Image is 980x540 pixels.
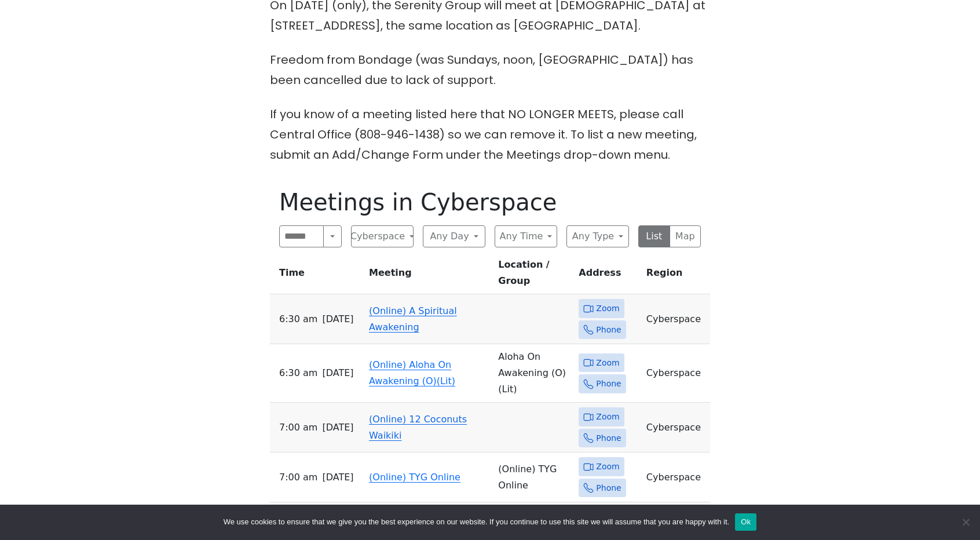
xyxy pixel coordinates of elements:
[423,225,485,247] button: Any Day
[670,225,701,247] button: Map
[369,472,460,483] a: (Online) TYG Online
[735,513,756,531] button: Ok
[364,257,493,294] th: Meeting
[642,453,710,502] td: Cyberspace
[369,305,457,333] a: (Online) A Spiritual Awakening
[642,294,710,344] td: Cyberspace
[596,301,619,316] span: Zoom
[493,453,574,502] td: (Online) TYG Online
[596,356,619,370] span: Zoom
[279,311,317,327] span: 6:30 AM
[279,188,701,216] h1: Meetings in Cyberspace
[566,225,629,247] button: Any Type
[596,323,621,337] span: Phone
[322,419,353,436] span: [DATE]
[279,469,317,486] span: 7:00 AM
[574,257,642,294] th: Address
[642,257,710,294] th: Region
[638,225,670,247] button: List
[279,419,317,436] span: 7:00 AM
[322,469,353,486] span: [DATE]
[642,403,710,453] td: Cyberspace
[279,225,324,247] input: Search
[596,410,619,424] span: Zoom
[493,344,574,403] td: Aloha On Awakening (O) (Lit)
[596,377,621,391] span: Phone
[369,359,455,386] a: (Online) Aloha On Awakening (O)(Lit)
[596,459,619,474] span: Zoom
[596,431,621,446] span: Phone
[369,414,467,441] a: (Online) 12 Coconuts Waikiki
[279,365,317,381] span: 6:30 AM
[270,104,710,165] p: If you know of a meeting listed here that NO LONGER MEETS, please call Central Office (808-946-14...
[322,365,353,381] span: [DATE]
[323,225,342,247] button: Search
[642,344,710,403] td: Cyberspace
[493,257,574,294] th: Location / Group
[270,50,710,90] p: Freedom from Bondage (was Sundays, noon, [GEOGRAPHIC_DATA]) has been cancelled due to lack of sup...
[495,225,557,247] button: Any Time
[596,481,621,495] span: Phone
[960,516,971,528] span: No
[322,311,353,327] span: [DATE]
[224,516,729,528] span: We use cookies to ensure that we give you the best experience on our website. If you continue to ...
[270,257,364,294] th: Time
[351,225,414,247] button: Cyberspace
